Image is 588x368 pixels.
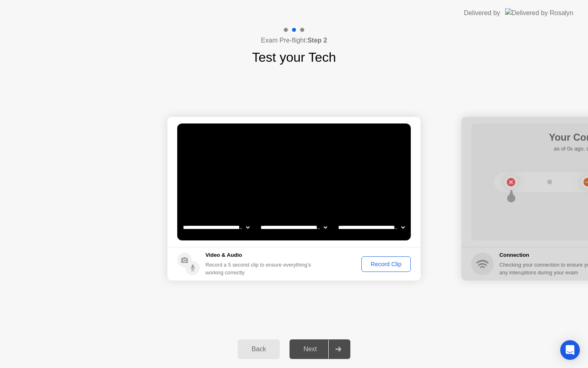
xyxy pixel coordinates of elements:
[238,339,280,359] button: Back
[252,47,336,67] h1: Test your Tech
[205,261,314,276] div: Record a 5 second clip to ensure everything’s working correctly
[259,219,329,236] select: Available speakers
[364,261,408,267] div: Record Clip
[292,346,328,353] div: Next
[560,340,580,360] div: Open Intercom Messenger
[464,8,500,18] div: Delivered by
[240,346,277,353] div: Back
[505,8,573,18] img: Delivered by Rosalyn
[290,339,350,359] button: Next
[261,36,327,45] h4: Exam Pre-flight:
[336,219,406,236] select: Available microphones
[181,219,251,236] select: Available cameras
[205,251,314,259] h5: Video & Audio
[361,256,411,272] button: Record Clip
[307,37,327,44] b: Step 2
